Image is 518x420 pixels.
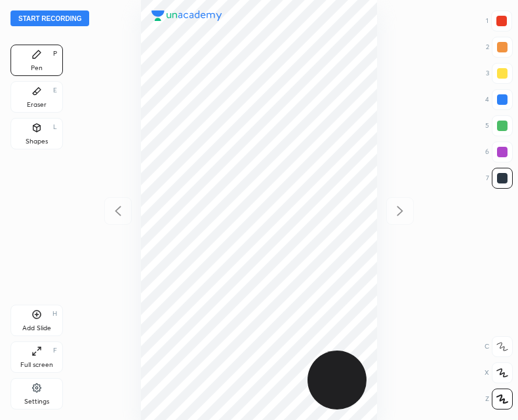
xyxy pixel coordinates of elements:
div: 3 [486,63,513,84]
img: logo.38c385cc.svg [151,10,222,21]
div: P [53,50,57,57]
div: 4 [485,89,513,110]
div: 6 [485,142,513,162]
div: Full screen [20,362,53,368]
div: L [53,124,57,130]
div: Eraser [27,102,47,108]
div: Shapes [26,138,48,145]
div: 2 [486,37,513,58]
div: F [53,347,57,354]
div: H [52,311,57,317]
div: 7 [486,168,513,189]
div: Z [485,389,513,410]
div: C [485,336,513,357]
div: Add Slide [22,325,51,332]
div: X [485,362,513,383]
div: 1 [486,10,512,31]
button: Start recording [10,10,89,26]
div: 5 [485,115,513,136]
div: Pen [31,65,43,71]
div: Settings [24,398,49,405]
div: E [53,87,57,94]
